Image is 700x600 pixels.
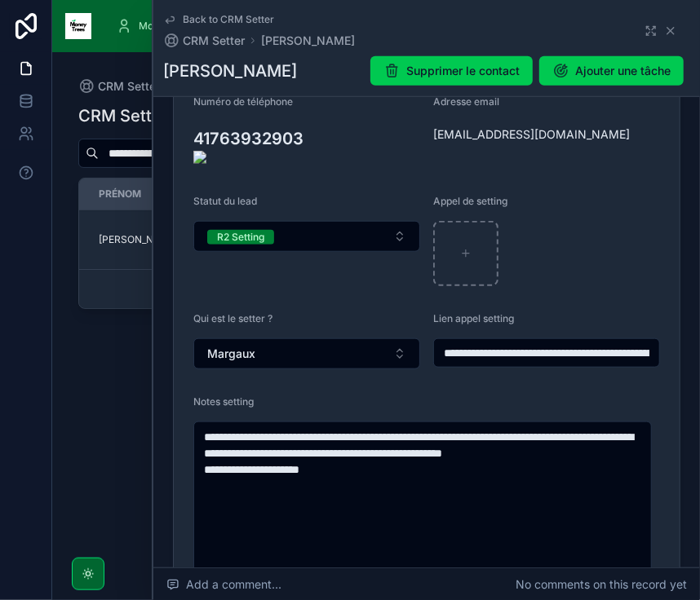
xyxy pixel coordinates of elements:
[65,13,91,39] img: App logo
[99,187,141,201] span: Prénom
[163,33,245,49] a: CRM Setter
[104,8,635,44] div: scrollable content
[217,230,264,245] div: R2 Setting
[111,11,197,41] a: Mon Profil
[99,233,192,246] a: [PERSON_NAME]
[98,78,160,95] span: CRM Setter
[406,63,520,79] span: Supprimer le contact
[370,56,533,86] button: Supprimer le contact
[193,151,420,164] img: actions-icon.png
[183,13,274,26] span: Back to CRM Setter
[78,78,160,95] a: CRM Setter
[193,129,303,148] onoff-telecom-ce-phone-number-wrapper: 41763932903
[78,104,168,127] h1: CRM Setter
[99,233,178,246] span: [PERSON_NAME]
[433,126,660,143] span: [EMAIL_ADDRESS][DOMAIN_NAME]
[433,95,499,108] span: Adresse email
[193,221,420,252] button: Select Button
[575,63,671,79] span: Ajouter une tâche
[433,312,514,324] span: Lien appel setting
[193,338,420,369] button: Select Button
[139,20,186,33] span: Mon Profil
[207,346,255,362] span: Margaux
[193,395,254,408] span: Notes setting
[163,13,274,26] a: Back to CRM Setter
[261,33,355,49] a: [PERSON_NAME]
[433,195,507,207] span: Appel de setting
[193,95,293,108] span: Numéro de téléphone
[166,576,281,593] span: Add a comment...
[193,195,257,207] span: Statut du lead
[163,60,297,82] h1: [PERSON_NAME]
[193,312,272,324] span: Qui est le setter ?
[183,33,245,49] span: CRM Setter
[539,56,684,86] button: Ajouter une tâche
